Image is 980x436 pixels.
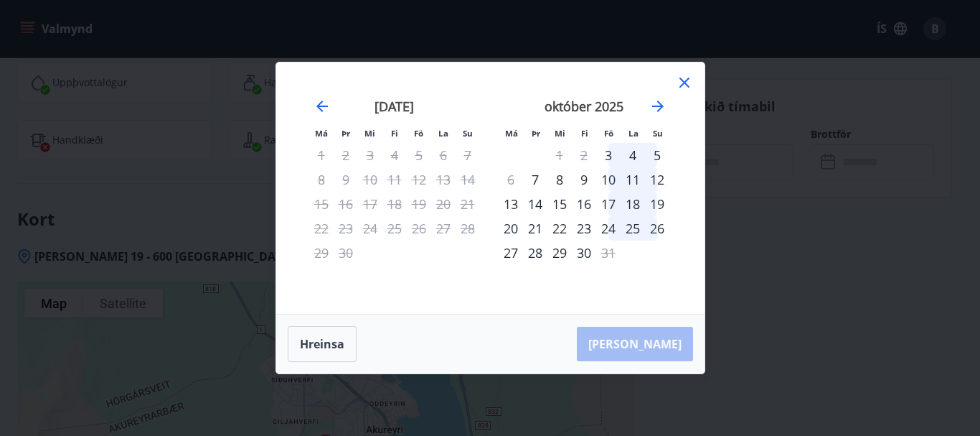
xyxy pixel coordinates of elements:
td: Not available. mánudagur, 15. september 2025 [309,192,334,216]
td: Choose laugardagur, 4. október 2025 as your check-in date. It’s available. [621,143,645,167]
div: 28 [523,241,547,265]
td: Not available. föstudagur, 19. september 2025 [407,192,431,216]
div: 16 [572,192,596,216]
small: Mi [555,128,565,139]
td: Choose laugardagur, 11. október 2025 as your check-in date. It’s available. [621,167,645,192]
td: Not available. laugardagur, 27. september 2025 [431,216,456,241]
small: La [438,128,448,139]
td: Not available. mánudagur, 22. september 2025 [309,216,334,241]
td: Choose miðvikudagur, 8. október 2025 as your check-in date. It’s available. [547,167,572,192]
small: Su [463,128,473,139]
strong: október 2025 [545,98,623,115]
td: Not available. miðvikudagur, 24. september 2025 [358,216,382,241]
div: 19 [645,192,669,216]
td: Not available. laugardagur, 13. september 2025 [431,167,456,192]
td: Not available. miðvikudagur, 17. september 2025 [358,192,382,216]
td: Choose sunnudagur, 5. október 2025 as your check-in date. It’s available. [645,143,669,167]
td: Choose föstudagur, 10. október 2025 as your check-in date. It’s available. [596,167,621,192]
td: Choose þriðjudagur, 21. október 2025 as your check-in date. It’s available. [523,216,547,241]
td: Choose miðvikudagur, 29. október 2025 as your check-in date. It’s available. [547,241,572,265]
td: Not available. föstudagur, 12. september 2025 [407,167,431,192]
td: Not available. laugardagur, 20. september 2025 [431,192,456,216]
small: Þr [341,128,350,139]
td: Choose fimmtudagur, 16. október 2025 as your check-in date. It’s available. [572,192,596,216]
td: Choose fimmtudagur, 23. október 2025 as your check-in date. It’s available. [572,216,596,241]
td: Choose sunnudagur, 26. október 2025 as your check-in date. It’s available. [645,216,669,241]
td: Not available. mánudagur, 29. september 2025 [309,241,334,265]
td: Not available. laugardagur, 6. september 2025 [431,143,456,167]
td: Not available. þriðjudagur, 16. september 2025 [334,192,358,216]
button: Hreinsa [288,326,357,362]
td: Not available. þriðjudagur, 9. september 2025 [334,167,358,192]
td: Choose föstudagur, 3. október 2025 as your check-in date. It’s available. [596,143,621,167]
small: Fi [391,128,398,139]
td: Not available. miðvikudagur, 10. september 2025 [358,167,382,192]
small: Má [315,128,328,139]
div: Aðeins útritun í boði [499,167,523,192]
td: Not available. mánudagur, 6. október 2025 [499,167,523,192]
div: Move backward to switch to the previous month. [314,98,331,115]
div: 27 [499,241,523,265]
td: Choose mánudagur, 27. október 2025 as your check-in date. It’s available. [499,241,523,265]
div: 14 [523,192,547,216]
td: Choose sunnudagur, 19. október 2025 as your check-in date. It’s available. [645,192,669,216]
div: 24 [596,216,621,241]
div: 21 [523,216,547,241]
td: Choose mánudagur, 13. október 2025 as your check-in date. It’s available. [499,192,523,216]
strong: [DATE] [374,98,414,115]
td: Not available. þriðjudagur, 30. september 2025 [334,241,358,265]
div: Aðeins innritun í boði [596,143,621,167]
div: Move forward to switch to the next month. [649,98,666,115]
td: Not available. föstudagur, 31. október 2025 [596,241,621,265]
td: Choose þriðjudagur, 7. október 2025 as your check-in date. It’s available. [523,167,547,192]
td: Choose sunnudagur, 12. október 2025 as your check-in date. It’s available. [645,167,669,192]
small: Fi [581,128,588,139]
td: Choose miðvikudagur, 22. október 2025 as your check-in date. It’s available. [547,216,572,241]
div: 15 [547,192,572,216]
td: Choose þriðjudagur, 14. október 2025 as your check-in date. It’s available. [523,192,547,216]
div: 23 [572,216,596,241]
td: Choose miðvikudagur, 15. október 2025 as your check-in date. It’s available. [547,192,572,216]
td: Not available. fimmtudagur, 25. september 2025 [382,216,407,241]
td: Choose laugardagur, 18. október 2025 as your check-in date. It’s available. [621,192,645,216]
td: Not available. sunnudagur, 28. september 2025 [456,216,480,241]
div: 8 [547,167,572,192]
small: Fö [604,128,613,139]
div: 13 [499,192,523,216]
div: 11 [621,167,645,192]
div: 12 [645,167,669,192]
div: 20 [499,216,523,241]
div: 30 [572,241,596,265]
td: Not available. miðvikudagur, 3. september 2025 [358,143,382,167]
td: Not available. fimmtudagur, 18. september 2025 [382,192,407,216]
td: Choose fimmtudagur, 30. október 2025 as your check-in date. It’s available. [572,241,596,265]
div: 5 [645,143,669,167]
td: Not available. sunnudagur, 7. september 2025 [456,143,480,167]
td: Not available. þriðjudagur, 23. september 2025 [334,216,358,241]
td: Not available. sunnudagur, 21. september 2025 [456,192,480,216]
small: Þr [532,128,540,139]
small: Su [653,128,663,139]
div: Aðeins innritun í boði [523,167,547,192]
div: 22 [547,216,572,241]
div: Calendar [293,80,687,297]
td: Choose mánudagur, 20. október 2025 as your check-in date. It’s available. [499,216,523,241]
div: Aðeins útritun í boði [596,241,621,265]
td: Not available. mánudagur, 1. september 2025 [309,143,334,167]
small: Mi [364,128,375,139]
td: Not available. miðvikudagur, 1. október 2025 [547,143,572,167]
div: 4 [621,143,645,167]
div: 18 [621,192,645,216]
small: La [628,128,639,139]
div: 17 [596,192,621,216]
td: Choose fimmtudagur, 9. október 2025 as your check-in date. It’s available. [572,167,596,192]
div: 26 [645,216,669,241]
td: Not available. fimmtudagur, 2. október 2025 [572,143,596,167]
td: Not available. föstudagur, 26. september 2025 [407,216,431,241]
td: Not available. mánudagur, 8. september 2025 [309,167,334,192]
td: Not available. fimmtudagur, 4. september 2025 [382,143,407,167]
td: Choose laugardagur, 25. október 2025 as your check-in date. It’s available. [621,216,645,241]
div: 9 [572,167,596,192]
td: Choose þriðjudagur, 28. október 2025 as your check-in date. It’s available. [523,241,547,265]
td: Not available. sunnudagur, 14. september 2025 [456,167,480,192]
